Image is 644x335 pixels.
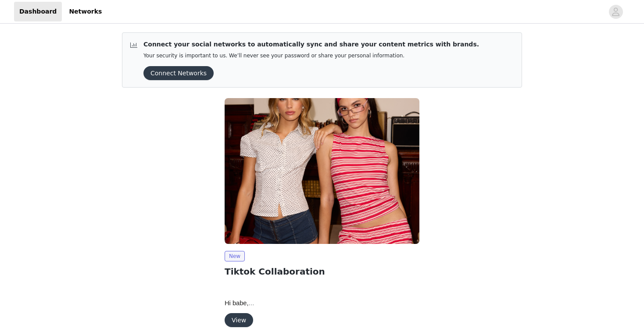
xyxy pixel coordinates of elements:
[143,53,479,59] p: Your security is important to us. We’ll never see your password or share your personal information.
[143,40,479,49] p: Connect your social networks to automatically sync and share your content metrics with brands.
[225,251,245,261] span: New
[143,66,214,80] button: Connect Networks
[225,265,419,278] h2: Tiktok Collaboration
[225,300,254,307] span: Hi babe,
[612,5,620,19] div: avatar
[64,2,107,21] a: Networks
[225,98,419,244] img: Edikted
[14,2,62,21] a: Dashboard
[225,317,253,324] a: View
[225,313,253,327] button: View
